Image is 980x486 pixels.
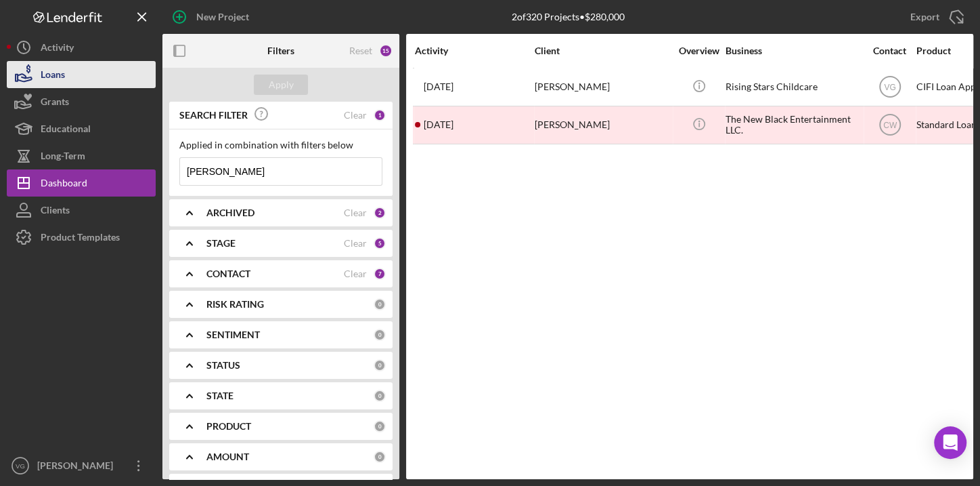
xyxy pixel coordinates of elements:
[374,109,386,121] div: 1
[374,237,386,249] div: 5
[206,299,264,310] b: RISK RATING
[41,61,65,92] div: Loans
[206,421,251,432] b: PRODUCT
[162,3,263,31] button: New Project
[7,452,156,479] button: VG[PERSON_NAME]
[349,45,372,56] div: Reset
[34,452,122,483] div: [PERSON_NAME]
[934,426,966,459] div: Open Intercom Messenger
[206,451,249,462] b: AMOUNT
[206,329,260,340] b: SENTIMENT
[41,197,70,227] div: Clients
[7,224,156,251] button: Product Templates
[179,110,248,121] b: SEARCH FILTER
[415,45,533,56] div: Activity
[726,107,861,143] div: The New Black Entertainment LLC.
[7,197,156,224] button: Clients
[884,83,895,92] text: VG
[7,169,156,197] button: Dashboard
[41,169,87,200] div: Dashboard
[374,390,386,402] div: 0
[424,81,453,92] time: 2024-09-07 17:09
[344,110,367,121] div: Clear
[7,88,156,115] button: Grants
[7,34,156,61] button: Activity
[511,12,624,22] div: 2 of 320 Projects • $280,000
[673,45,724,56] div: Overview
[179,140,382,150] div: Applied in combination with filters below
[7,61,156,88] button: Loans
[206,360,240,371] b: STATUS
[864,45,915,56] div: Contact
[374,207,386,219] div: 2
[206,207,254,218] b: ARCHIVED
[269,75,294,95] div: Apply
[196,3,249,31] div: New Project
[344,238,367,249] div: Clear
[41,142,85,173] div: Long-Term
[910,3,939,31] div: Export
[7,142,156,169] button: Long-Term
[374,329,386,341] div: 0
[206,268,250,279] b: CONTACT
[374,298,386,310] div: 0
[267,45,294,56] b: Filters
[7,115,156,142] button: Educational
[424,119,453,130] time: 2022-07-22 15:04
[726,69,861,105] div: Rising Stars Childcare
[16,462,25,470] text: VG
[726,45,861,56] div: Business
[41,224,120,254] div: Product Templates
[897,3,973,31] button: Export
[41,34,74,64] div: Activity
[41,88,69,119] div: Grants
[374,268,386,280] div: 7
[254,75,308,95] button: Apply
[344,207,367,218] div: Clear
[374,420,386,432] div: 0
[41,115,91,146] div: Educational
[535,107,670,143] div: [PERSON_NAME]
[344,268,367,279] div: Clear
[206,238,236,249] b: STAGE
[379,44,393,58] div: 15
[883,121,897,130] text: CW
[535,45,670,56] div: Client
[374,359,386,371] div: 0
[206,390,233,401] b: STATE
[535,69,670,105] div: [PERSON_NAME]
[374,451,386,463] div: 0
